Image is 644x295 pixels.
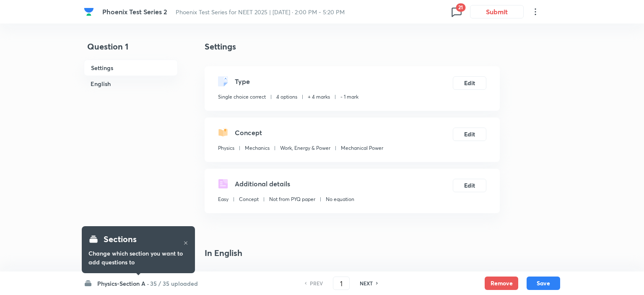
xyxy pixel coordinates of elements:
h4: Question 1 [84,40,178,60]
h6: NEXT [360,279,373,287]
h6: PREV [310,279,323,287]
img: questionConcept.svg [218,128,228,138]
span: Phoenix Test Series 2 [102,7,167,16]
a: Company Logo [84,7,96,17]
h4: In English [205,247,500,259]
h6: Change which section you want to add questions to [88,249,188,266]
button: Edit [453,179,486,192]
p: Work, Energy & Power [280,144,330,152]
button: Save [527,277,560,290]
h5: Concept [235,128,262,138]
h6: Physics-Section A · [97,279,149,288]
h6: Settings [84,60,178,76]
img: questionDetails.svg [218,179,228,189]
span: 21 [456,3,465,12]
button: Submit [470,5,524,18]
p: + 4 marks [308,93,330,101]
p: Physics [218,144,234,152]
p: Concept [239,196,259,203]
button: Remove [485,277,518,290]
button: Edit [453,128,486,141]
h4: Sections [104,233,137,245]
p: Single choice correct [218,93,266,101]
img: Company Logo [84,7,94,17]
img: questionType.svg [218,76,228,86]
p: - 1 mark [340,93,358,101]
span: Phoenix Test Series for NEET 2025 | [DATE] · 2:00 PM - 5:20 PM [176,8,345,16]
p: Not from PYQ paper [269,196,315,203]
h4: Settings [205,40,500,53]
p: Mechanical Power [341,144,383,152]
p: Mechanics [245,144,270,152]
p: 4 options [276,93,297,101]
h6: 35 / 35 uploaded [150,279,198,288]
button: Edit [453,76,486,90]
h5: Type [235,76,250,86]
h5: Additional details [235,179,290,189]
h6: English [84,76,178,91]
p: Easy [218,196,229,203]
p: No equation [326,196,354,203]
